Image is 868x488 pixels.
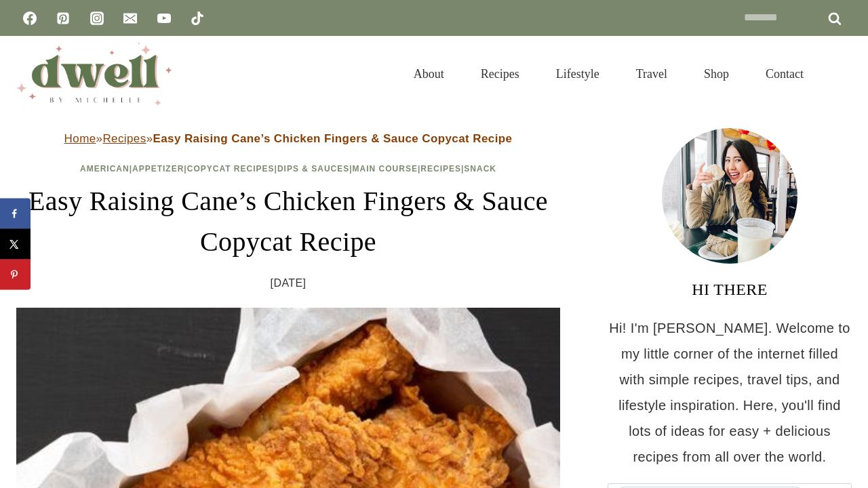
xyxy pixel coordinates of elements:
span: | | | | | | [80,164,496,174]
a: Travel [618,50,686,98]
h1: Easy Raising Cane’s Chicken Fingers & Sauce Copycat Recipe [16,181,560,262]
img: DWELL by michelle [16,43,172,105]
span: » » [64,132,513,145]
a: American [80,164,130,174]
a: TikTok [184,5,211,32]
a: Copycat Recipes [187,164,275,174]
a: Recipes [462,50,538,98]
a: Recipes [102,132,146,145]
a: Instagram [83,5,111,32]
a: Facebook [16,5,43,32]
a: Snack [464,164,496,174]
a: Main Course [353,164,418,174]
h3: HI THERE [608,277,852,302]
nav: Primary Navigation [395,50,822,98]
a: Recipes [420,164,461,174]
a: Contact [747,50,822,98]
a: Pinterest [50,5,77,32]
button: View Search Form [829,62,852,85]
a: Appetizer [132,164,184,174]
a: Dips & Sauces [277,164,349,174]
a: Lifestyle [538,50,618,98]
a: About [395,50,462,98]
strong: Easy Raising Cane’s Chicken Fingers & Sauce Copycat Recipe [153,132,512,145]
a: Shop [686,50,747,98]
a: Email [117,5,144,32]
p: Hi! I'm [PERSON_NAME]. Welcome to my little corner of the internet filled with simple recipes, tr... [608,315,852,470]
time: [DATE] [271,273,307,293]
a: YouTube [151,5,178,32]
a: Home [64,132,96,145]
